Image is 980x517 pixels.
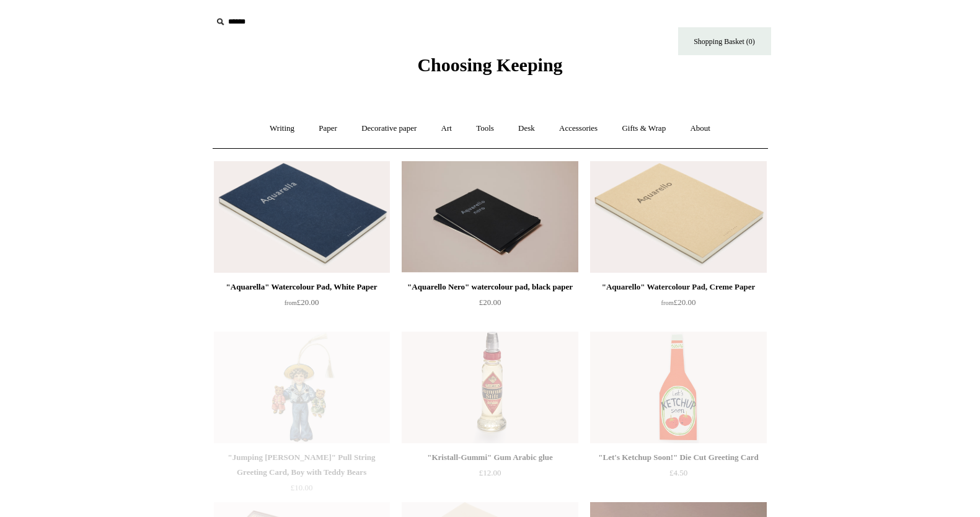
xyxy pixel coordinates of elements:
span: £4.50 [669,468,687,477]
a: Desk [507,112,546,145]
img: "Let's Ketchup Soon!" Die Cut Greeting Card [590,332,766,443]
a: "Jumping [PERSON_NAME]" Pull String Greeting Card, Boy with Teddy Bears £10.00 [214,450,390,501]
a: Writing [258,112,306,145]
a: Accessories [548,112,609,145]
a: Gifts & Wrap [611,112,677,145]
div: "Aquarello" Watercolour Pad, Creme Paper [593,280,763,294]
a: Paper [307,112,348,145]
a: Decorative paper [350,112,428,145]
a: "Aquarello Nero" watercolour pad, black paper "Aquarello Nero" watercolour pad, black paper [402,161,578,273]
img: "Jumping Jack" Pull String Greeting Card, Boy with Teddy Bears [214,332,390,443]
a: Shopping Basket (0) [678,27,771,55]
img: "Kristall-Gummi" Gum Arabic glue [402,332,578,443]
a: Art [430,112,463,145]
a: "Aquarello Nero" watercolour pad, black paper £20.00 [402,280,578,330]
span: £10.00 [291,483,313,492]
a: "Kristall-Gummi" Gum Arabic glue "Kristall-Gummi" Gum Arabic glue [402,332,578,443]
div: "Aquarello Nero" watercolour pad, black paper [405,280,575,294]
span: £20.00 [661,298,696,307]
a: "Let's Ketchup Soon!" Die Cut Greeting Card "Let's Ketchup Soon!" Die Cut Greeting Card [590,332,766,443]
div: "Jumping [PERSON_NAME]" Pull String Greeting Card, Boy with Teddy Bears [217,450,387,480]
a: "Aquarello" Watercolour Pad, Creme Paper from£20.00 [590,280,766,330]
span: £20.00 [479,298,501,307]
span: Choosing Keeping [417,55,562,75]
a: Tools [465,112,505,145]
a: "Kristall-Gummi" Gum Arabic glue £12.00 [402,450,578,501]
a: "Aquarella" Watercolour Pad, White Paper from£20.00 [214,280,390,330]
a: "Aquarello" Watercolour Pad, Creme Paper "Aquarello" Watercolour Pad, Creme Paper [590,161,766,273]
img: "Aquarella" Watercolour Pad, White Paper [214,161,390,273]
a: About [679,112,722,145]
a: "Jumping Jack" Pull String Greeting Card, Boy with Teddy Bears "Jumping Jack" Pull String Greetin... [214,332,390,443]
span: from [285,299,297,306]
div: "Aquarella" Watercolour Pad, White Paper [217,280,387,294]
a: Choosing Keeping [417,64,562,73]
img: "Aquarello Nero" watercolour pad, black paper [402,161,578,273]
a: "Aquarella" Watercolour Pad, White Paper "Aquarella" Watercolour Pad, White Paper [214,161,390,273]
a: "Let's Ketchup Soon!" Die Cut Greeting Card £4.50 [590,450,766,501]
span: £20.00 [285,298,319,307]
img: "Aquarello" Watercolour Pad, Creme Paper [590,161,766,273]
div: "Kristall-Gummi" Gum Arabic glue [405,450,575,465]
span: £12.00 [479,468,501,477]
div: "Let's Ketchup Soon!" Die Cut Greeting Card [593,450,763,465]
span: from [661,299,674,306]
